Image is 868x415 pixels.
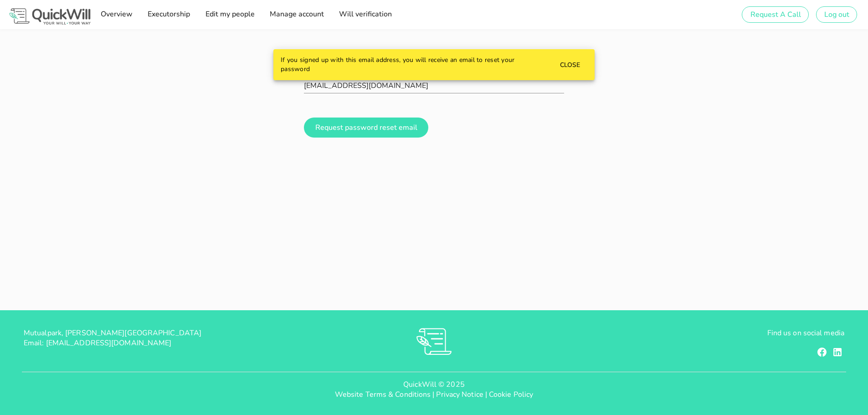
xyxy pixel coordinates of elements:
[267,5,327,24] a: Manage account
[100,9,132,19] span: Overview
[335,389,431,400] a: Website Terms & Conditions
[202,5,257,24] a: Edit my people
[571,328,844,338] p: Find us on social media
[742,6,808,23] button: Request A Call
[336,5,395,24] a: Will verification
[315,123,417,133] span: Request password reset email
[552,56,587,73] button: CLOSE
[97,5,135,24] a: Overview
[304,118,428,138] button: Request password reset email
[416,328,452,355] img: RVs0sauIwKhMoGR03FLGkjXSOVwkZRnQsltkF0QxpTsornXsmh1o7vbL94pqF3d8sZvAAAAAElFTkSuQmCC
[432,389,434,400] span: |
[436,389,483,400] a: Privacy Notice
[750,10,801,20] span: Request A Call
[147,9,190,19] span: Executorship
[489,389,533,400] a: Cookie Policy
[816,6,857,23] button: Log out
[24,338,172,348] span: Email: [EMAIL_ADDRESS][DOMAIN_NAME]
[269,9,324,19] span: Manage account
[144,5,193,24] a: Executorship
[824,10,849,20] span: Log out
[485,389,487,400] span: |
[273,49,549,80] div: If you signed up with this email address, you will receive an email to reset your password
[24,328,201,338] span: Mutualpark, [PERSON_NAME][GEOGRAPHIC_DATA]
[205,9,254,19] span: Edit my people
[7,6,92,26] img: Logo
[7,379,861,389] p: QuickWill © 2025
[560,61,580,69] span: CLOSE
[339,9,392,19] span: Will verification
